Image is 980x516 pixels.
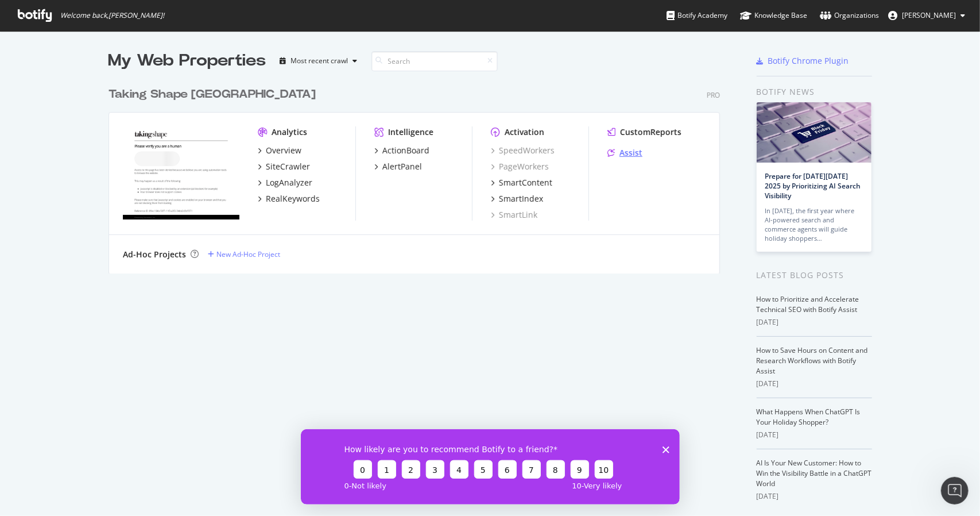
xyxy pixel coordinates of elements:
a: Assist [607,147,642,159]
a: Taking Shape [GEOGRAPHIC_DATA] [109,86,320,103]
div: AlertPanel [382,161,422,172]
a: Botify Chrome Plugin [757,55,849,67]
a: PageWorkers [491,161,549,172]
a: SmartLink [491,209,537,221]
div: Assist [619,147,642,159]
button: Most recent crawl [276,52,362,70]
div: SmartIndex [499,193,543,205]
div: Botify news [757,86,872,98]
div: Pro [707,90,720,100]
div: Most recent crawl [291,57,348,64]
a: AI Is Your New Customer: How to Win the Visibility Battle in a ChatGPT World [757,458,872,488]
div: Ad-Hoc Projects [123,249,186,260]
a: How to Prioritize and Accelerate Technical SEO with Botify Assist [757,294,859,314]
div: Activation [505,126,544,138]
div: RealKeywords [266,193,320,205]
iframe: Intercom live chat [941,477,969,505]
a: SmartIndex [491,193,543,205]
a: CustomReports [607,126,681,138]
a: New Ad-Hoc Project [208,249,280,259]
div: New Ad-Hoc Project [216,249,280,259]
div: Overview [266,145,301,156]
div: Intelligence [388,126,433,138]
div: My Web Properties [109,49,266,72]
a: How to Save Hours on Content and Research Workflows with Botify Assist [757,345,868,376]
div: SiteCrawler [266,161,310,172]
a: AlertPanel [374,161,422,172]
div: Organizations [820,10,879,21]
a: RealKeywords [258,193,320,205]
a: LogAnalyzer [258,177,312,188]
a: Prepare for [DATE][DATE] 2025 by Prioritizing AI Search Visibility [765,171,861,201]
span: Welcome back, [PERSON_NAME] ! [60,11,164,20]
div: [DATE] [757,430,872,440]
div: CustomReports [620,126,681,138]
div: [DATE] [757,317,872,328]
div: Botify Academy [667,10,727,21]
div: Analytics [272,126,307,138]
img: Takingshape.com [123,126,239,220]
div: Knowledge Base [740,10,807,21]
div: Botify Chrome Plugin [768,55,849,67]
div: LogAnalyzer [266,177,312,188]
iframe: Survey from Botify [301,429,680,505]
div: Taking Shape [GEOGRAPHIC_DATA] [109,86,316,103]
div: grid [109,72,729,274]
span: Stacey Crommelin [902,10,956,20]
a: Overview [258,145,301,156]
input: Search [371,51,498,71]
div: SmartContent [499,177,552,188]
a: SmartContent [491,177,552,188]
button: [PERSON_NAME] [879,6,974,25]
div: ActionBoard [382,145,429,156]
div: [DATE] [757,491,872,502]
a: What Happens When ChatGPT Is Your Holiday Shopper? [757,407,861,427]
a: ActionBoard [374,145,429,156]
div: Latest Blog Posts [757,269,872,282]
div: [DATE] [757,379,872,389]
img: Prepare for Black Friday 2025 by Prioritizing AI Search Visibility [757,102,871,163]
a: SpeedWorkers [491,145,555,156]
a: SiteCrawler [258,161,310,172]
div: In [DATE], the first year where AI-powered search and commerce agents will guide holiday shoppers… [765,206,863,243]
